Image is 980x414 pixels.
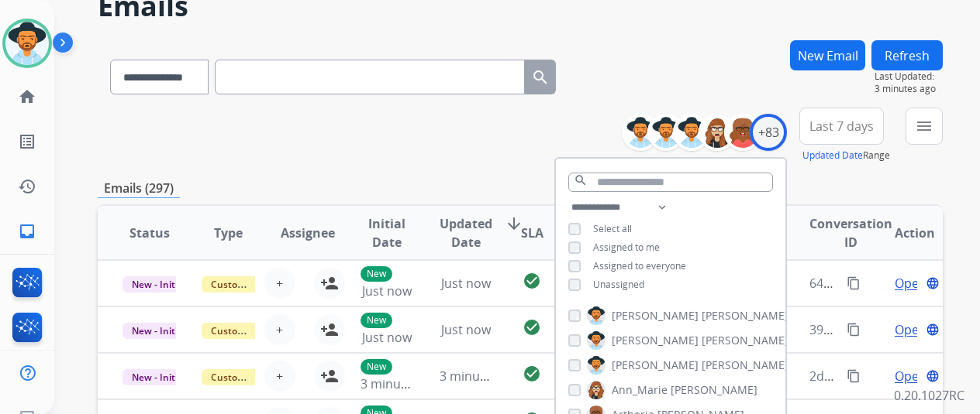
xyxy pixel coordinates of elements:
[895,367,927,385] span: Open
[18,87,36,106] mat-icon: home
[593,241,660,254] span: Assigned to me
[129,224,170,242] span: Status
[361,214,414,251] span: Initial Date
[531,68,550,87] mat-icon: search
[802,149,890,162] span: Range
[214,224,243,242] span: Type
[276,367,283,385] span: +
[276,320,283,339] span: +
[847,276,861,290] mat-icon: content_copy
[750,114,787,151] div: +83
[18,132,36,151] mat-icon: list_alt
[802,149,863,162] button: Updated Date
[264,361,295,392] button: +
[612,358,699,373] span: [PERSON_NAME]
[122,369,195,385] span: New - Initial
[264,314,295,345] button: +
[18,222,36,241] mat-icon: inbox
[320,367,339,385] mat-icon: person_add
[926,276,940,290] mat-icon: language
[864,206,943,260] th: Action
[702,333,788,348] span: [PERSON_NAME]
[281,224,335,242] span: Assignee
[847,323,861,337] mat-icon: content_copy
[5,22,49,65] img: avatar
[671,382,757,398] span: [PERSON_NAME]
[523,364,541,383] mat-icon: check_circle
[612,382,668,398] span: Ann_Marie
[98,179,180,198] p: Emails (297)
[574,173,588,187] mat-icon: search
[875,70,943,83] span: Last Updated:
[320,274,339,293] mat-icon: person_add
[440,214,492,251] span: Updated Date
[18,177,36,196] mat-icon: history
[202,369,302,385] span: Customer Support
[441,275,491,292] span: Just now
[894,386,964,405] p: 0.20.1027RC
[612,333,699,348] span: [PERSON_NAME]
[612,308,699,323] span: [PERSON_NAME]
[790,40,865,70] button: New Email
[361,375,443,392] span: 3 minutes ago
[926,323,940,337] mat-icon: language
[440,368,523,385] span: 3 minutes ago
[593,259,686,272] span: Assigned to everyone
[593,278,644,291] span: Unassigned
[523,318,541,337] mat-icon: check_circle
[702,308,788,323] span: [PERSON_NAME]
[202,276,302,293] span: Customer Support
[122,276,195,293] span: New - Initial
[122,323,195,339] span: New - Initial
[809,123,874,129] span: Last 7 days
[264,268,295,299] button: +
[361,359,392,375] p: New
[523,272,541,290] mat-icon: check_circle
[871,40,943,70] button: Refresh
[361,313,392,328] p: New
[505,214,523,233] mat-icon: arrow_downward
[441,321,491,338] span: Just now
[702,358,788,373] span: [PERSON_NAME]
[320,320,339,339] mat-icon: person_add
[521,224,543,242] span: SLA
[809,214,892,251] span: Conversation ID
[593,222,632,235] span: Select all
[361,266,392,282] p: New
[276,274,283,293] span: +
[847,369,861,383] mat-icon: content_copy
[875,83,943,95] span: 3 minutes ago
[915,117,933,135] mat-icon: menu
[895,320,927,339] span: Open
[926,369,940,383] mat-icon: language
[362,282,412,299] span: Just now
[362,329,412,346] span: Just now
[895,274,927,293] span: Open
[202,323,302,339] span: Customer Support
[799,108,884,145] button: Last 7 days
